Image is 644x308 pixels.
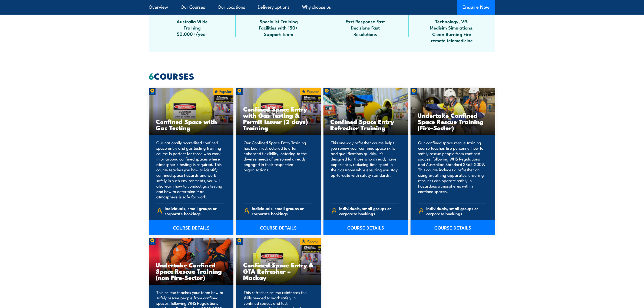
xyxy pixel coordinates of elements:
a: COURSE DETAILS [411,220,495,235]
h3: Undertake Confined Space Rescue Training (Fire-Sector) [418,112,488,131]
p: Our Confined Space Entry Training has been restructured to offer enhanced flexibility, catering t... [244,140,312,199]
h3: Confined Space with Gas Testing [156,118,227,131]
h3: Confined Space Entry with Gas Testing & Permit Issuer (2 days) Training [243,106,314,131]
span: Individuals, small groups or corporate bookings [165,206,224,216]
p: Our confined space rescue training course teaches fire personnel how to safely rescue people from... [418,140,486,199]
a: COURSE DETAILS [323,220,408,235]
a: COURSE DETAILS [149,220,234,235]
span: Australia Wide Training 50,000+/year [168,18,217,37]
span: Individuals, small groups or corporate bookings [339,206,399,216]
span: Specialist Training Facilities with 150+ Support Team [255,18,303,37]
h3: Confined Space Entry & GTA Refresher – Mackay [243,262,314,280]
span: Individuals, small groups or corporate bookings [427,206,486,216]
p: This one-day refresher course helps you renew your confined space skills and qualifications quick... [331,140,399,199]
span: Fast Response Fast Decisions Fast Resolutions [341,18,390,37]
span: Technology, VR, Medisim Simulations, Clean Burning Fire remote telemedicine [428,18,476,44]
span: Individuals, small groups or corporate bookings [252,206,312,216]
a: COURSE DETAILS [236,220,321,235]
h3: Confined Space Entry Refresher Training [331,118,401,131]
strong: 6 [149,69,154,83]
h2: COURSES [149,72,495,80]
h3: Undertake Confined Space Rescue Training (non Fire-Sector) [156,262,227,280]
p: Our nationally accredited confined space entry and gas testing training course is perfect for tho... [157,140,224,199]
